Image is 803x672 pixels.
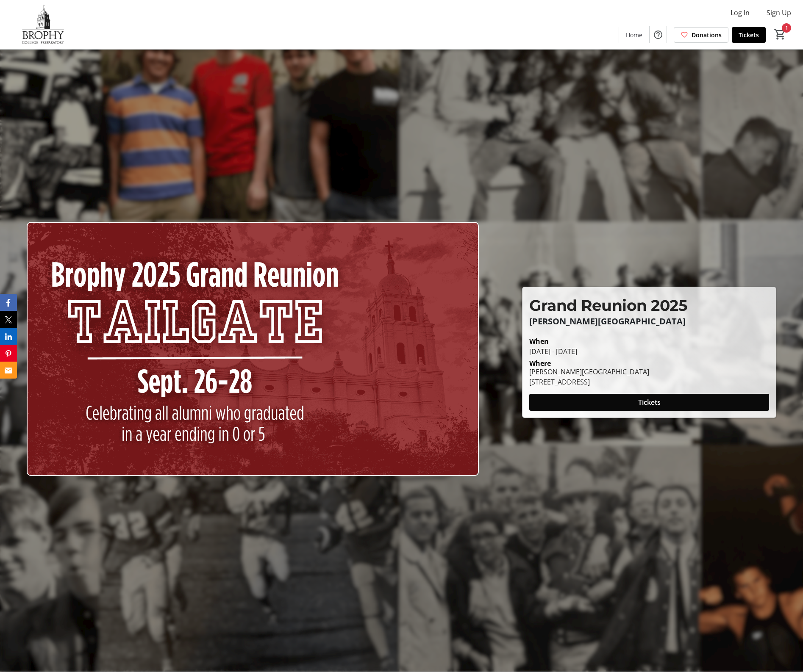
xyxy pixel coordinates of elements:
[529,296,687,315] span: Grand Reunion 2025
[724,6,756,19] button: Log In
[732,27,766,43] a: Tickets
[27,222,479,476] img: Campaign CTA Media Photo
[529,394,769,411] button: Tickets
[692,30,722,39] span: Donations
[529,367,649,377] div: [PERSON_NAME][GEOGRAPHIC_DATA]
[529,377,649,387] div: [STREET_ADDRESS]
[619,27,649,43] a: Home
[638,397,661,407] span: Tickets
[767,8,791,18] span: Sign Up
[731,8,750,18] span: Log In
[529,336,549,346] div: When
[760,6,798,19] button: Sign Up
[772,27,788,42] button: Cart
[529,317,769,326] p: [PERSON_NAME][GEOGRAPHIC_DATA]
[650,26,667,43] button: Help
[529,346,769,357] div: [DATE] - [DATE]
[674,27,728,43] a: Donations
[626,30,642,39] span: Home
[5,3,81,46] img: Brophy College Preparatory 's Logo
[529,360,551,367] div: Where
[739,30,759,39] span: Tickets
